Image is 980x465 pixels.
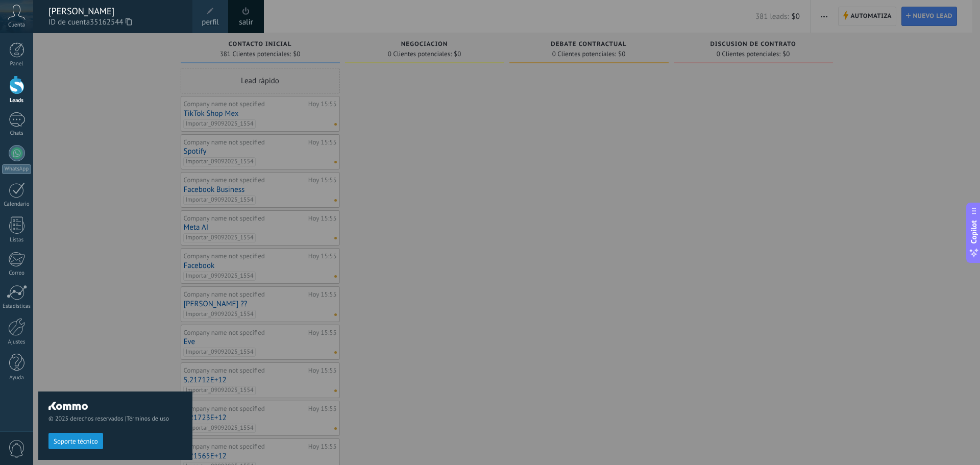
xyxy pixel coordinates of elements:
div: Estadísticas [2,303,32,310]
div: [PERSON_NAME] [48,6,182,17]
div: Ajustes [2,339,32,346]
span: Cuenta [8,22,25,29]
div: Panel [2,61,32,67]
div: Listas [2,237,32,243]
span: © 2025 derechos reservados | [48,415,182,423]
div: Ayuda [2,375,32,381]
a: Soporte técnico [48,437,103,445]
a: salir [239,17,253,28]
span: 35162544 [90,17,132,28]
button: Soporte técnico [48,433,103,449]
div: Calendario [2,201,32,208]
span: perfil [202,17,218,28]
span: ID de cuenta [48,17,182,28]
div: Correo [2,270,32,277]
a: Términos de uso [127,415,169,423]
div: Leads [2,97,32,104]
div: Chats [2,130,32,137]
span: Soporte técnico [54,438,98,445]
div: WhatsApp [2,164,31,174]
span: Copilot [969,220,979,243]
